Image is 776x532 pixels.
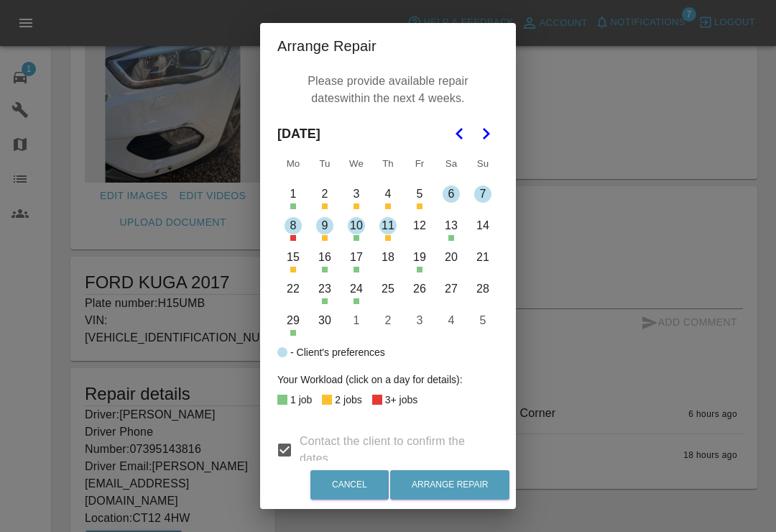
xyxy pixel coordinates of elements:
button: Cancel [310,470,389,500]
div: 1 job [290,391,312,408]
button: Tuesday, September 9th, 2025 [310,211,340,241]
div: - Client's preferences [290,344,385,361]
button: Tuesday, September 2nd, 2025 [310,179,340,209]
button: Sunday, September 14th, 2025 [468,211,498,241]
button: Monday, September 1st, 2025 [278,179,308,209]
button: Wednesday, September 24th, 2025 [341,274,371,304]
button: Friday, September 5th, 2025 [405,179,435,209]
th: Sunday [467,150,499,178]
th: Saturday [435,150,467,178]
th: Tuesday [309,150,341,178]
button: Thursday, September 25th, 2025 [373,274,403,304]
button: Tuesday, September 16th, 2025 [310,242,340,272]
button: Saturday, September 13th, 2025 [436,211,466,241]
button: Saturday, September 27th, 2025 [436,274,466,304]
div: 2 jobs [335,391,361,408]
button: Wednesday, September 3rd, 2025 [341,179,371,209]
th: Monday [277,150,309,178]
button: Thursday, September 18th, 2025 [373,242,403,272]
span: [DATE] [277,118,320,150]
button: Go to the Next Month [473,121,499,147]
table: September 2025 [277,150,499,336]
button: Monday, September 22nd, 2025 [278,274,308,304]
button: Saturday, October 4th, 2025 [436,306,466,336]
button: Saturday, September 20th, 2025 [436,242,466,272]
button: Sunday, September 21st, 2025 [468,242,498,272]
button: Friday, September 19th, 2025 [405,242,435,272]
div: Your Workload (click on a day for details): [277,371,499,388]
button: Friday, October 3rd, 2025 [405,306,435,336]
button: Wednesday, September 10th, 2025 [341,211,371,241]
button: Monday, September 15th, 2025 [278,242,308,272]
button: Sunday, September 7th, 2025 [468,179,498,209]
button: Thursday, September 11th, 2025 [373,211,403,241]
button: Thursday, September 4th, 2025 [373,179,403,209]
button: Arrange Repair [390,470,509,500]
button: Tuesday, September 23rd, 2025 [310,274,340,304]
p: Please provide available repair dates within the next 4 weeks. [285,69,491,111]
button: Go to the Previous Month [447,121,473,147]
button: Saturday, September 6th, 2025 [436,179,466,209]
th: Friday [404,150,435,178]
button: Monday, September 8th, 2025 [278,211,308,241]
div: 3+ jobs [385,391,418,408]
button: Friday, September 26th, 2025 [405,274,435,304]
button: Wednesday, September 17th, 2025 [341,242,371,272]
button: Sunday, September 28th, 2025 [468,274,498,304]
th: Wednesday [341,150,372,178]
button: Tuesday, September 30th, 2025 [310,306,340,336]
button: Friday, September 12th, 2025 [405,211,435,241]
button: Sunday, October 5th, 2025 [468,306,498,336]
button: Thursday, October 2nd, 2025 [373,306,403,336]
button: Wednesday, October 1st, 2025 [341,306,371,336]
th: Thursday [372,150,404,178]
span: Contact the client to confirm the dates [300,433,487,467]
h2: Arrange Repair [260,23,516,69]
button: Monday, September 29th, 2025 [278,306,308,336]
